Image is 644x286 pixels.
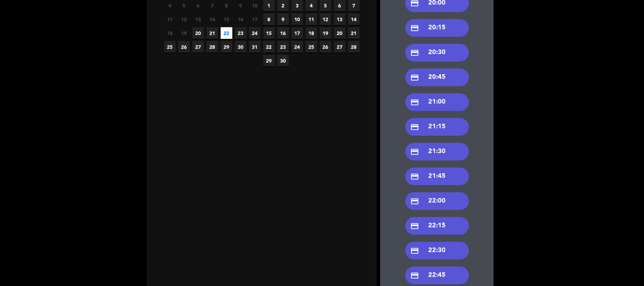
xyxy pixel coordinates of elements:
span: 25 [164,41,176,53]
div: 20:45 [405,69,469,86]
i: credit_card [411,271,419,280]
span: 27 [192,41,204,53]
span: 30 [235,41,246,53]
span: 26 [178,41,190,53]
span: 12 [178,13,190,25]
span: 31 [249,41,261,53]
i: credit_card [411,24,419,33]
i: credit_card [411,222,419,230]
span: 20 [334,27,346,39]
span: 23 [277,41,289,53]
span: 29 [263,55,275,66]
span: 19 [178,27,190,39]
span: 24 [249,27,261,39]
span: 19 [320,27,331,39]
i: credit_card [411,48,419,57]
div: 22:30 [405,242,469,259]
i: credit_card [411,147,419,156]
span: 29 [221,41,232,53]
span: 15 [263,27,275,39]
div: 20:30 [405,44,469,62]
span: 25 [306,41,317,53]
span: 12 [320,13,331,25]
span: 27 [334,41,346,53]
div: 21:00 [405,93,469,111]
span: 26 [320,41,331,53]
span: 18 [306,27,317,39]
span: 18 [164,27,176,39]
div: 22:00 [405,192,469,210]
span: 20 [192,27,204,39]
span: 9 [277,13,289,25]
div: 21:30 [405,143,469,160]
span: 30 [277,55,289,66]
span: 17 [291,27,303,39]
div: 20:15 [405,19,469,37]
span: 23 [235,27,246,39]
span: 24 [291,41,303,53]
span: 11 [306,13,317,25]
span: 14 [348,13,360,25]
div: 22:45 [405,267,469,284]
span: 11 [164,13,176,25]
span: 13 [334,13,346,25]
div: 21:15 [405,118,469,136]
span: 10 [291,13,303,25]
span: 16 [277,27,289,39]
span: 22 [221,27,232,39]
i: credit_card [411,123,419,132]
span: 22 [263,41,275,53]
span: 15 [221,13,232,25]
span: 14 [207,13,218,25]
span: 21 [348,27,360,39]
div: 22:15 [405,217,469,235]
i: credit_card [411,98,419,107]
span: 13 [192,13,204,25]
i: credit_card [411,246,419,255]
span: 8 [263,13,275,25]
i: credit_card [411,172,419,181]
span: 28 [207,41,218,53]
span: 28 [348,41,360,53]
span: 16 [235,13,246,25]
span: 21 [207,27,218,39]
span: 17 [249,13,261,25]
i: credit_card [411,197,419,206]
div: 21:45 [405,168,469,185]
i: credit_card [411,73,419,82]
